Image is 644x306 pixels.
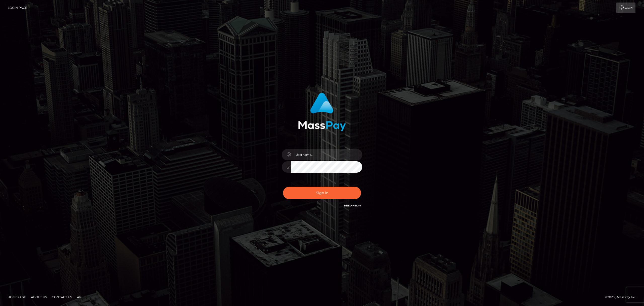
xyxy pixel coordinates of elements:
[75,293,85,301] a: API
[344,204,361,207] a: Need Help?
[50,293,74,301] a: Contact Us
[298,93,346,131] img: MassPay Login
[29,293,49,301] a: About Us
[616,3,635,13] a: Login
[283,187,361,199] button: Sign in
[8,3,27,13] a: Login Page
[6,293,28,301] a: Homepage
[605,294,640,300] div: © 2025 , MassPay Inc.
[291,149,362,160] input: Username...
